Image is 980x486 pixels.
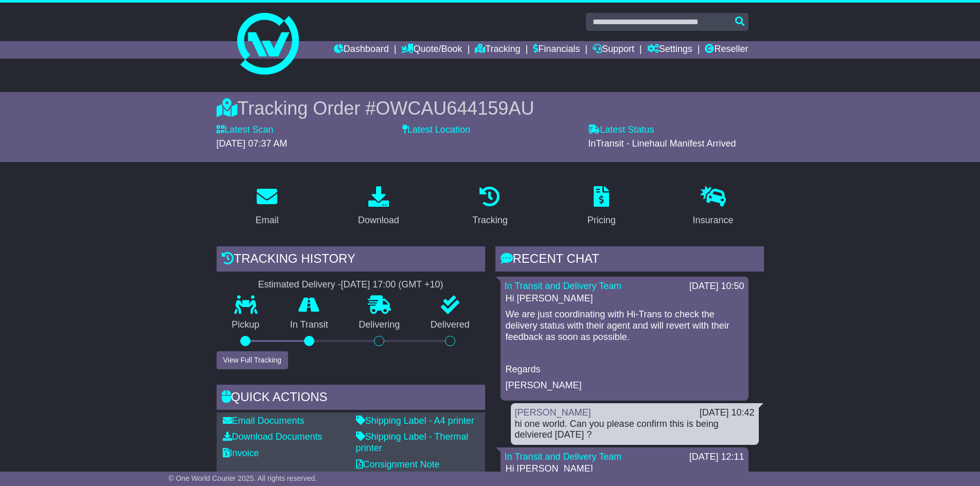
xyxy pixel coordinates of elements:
[169,474,317,482] span: © One World Courier 2025. All rights reserved.
[217,97,764,119] div: Tracking Order #
[217,385,485,412] div: Quick Actions
[217,351,288,369] button: View Full Tracking
[689,281,744,292] div: [DATE] 10:50
[376,98,534,119] span: OWCAU644159AU
[472,213,507,227] div: Tracking
[217,319,275,331] p: Pickup
[506,463,743,475] p: Hi [PERSON_NAME]
[505,452,622,462] a: In Transit and Delivery Team
[533,41,580,59] a: Financials
[506,293,743,304] p: Hi [PERSON_NAME]
[593,41,634,59] a: Support
[515,419,755,441] div: hi one world. Can you please confirm this is being delviered [DATE] ?
[506,309,743,343] p: We are just coordinating with Hi-Trans to check the delivery status with their agent and will rev...
[686,183,740,231] a: Insurance
[647,41,692,59] a: Settings
[351,183,406,231] a: Download
[705,41,748,59] a: Reseller
[588,124,654,136] label: Latest Status
[402,124,470,136] label: Latest Location
[358,213,399,227] div: Download
[341,279,443,291] div: [DATE] 17:00 (GMT +10)
[495,246,764,274] div: RECENT CHAT
[275,319,344,331] p: In Transit
[356,416,474,426] a: Shipping Label - A4 printer
[248,183,285,231] a: Email
[466,183,514,231] a: Tracking
[356,431,469,453] a: Shipping Label - Thermal printer
[475,41,520,59] a: Tracking
[588,138,736,149] span: InTransit - Linehaul Manifest Arrived
[693,213,734,227] div: Insurance
[223,448,259,458] a: Invoice
[217,138,288,149] span: [DATE] 07:37 AM
[223,431,323,442] a: Download Documents
[401,41,462,59] a: Quote/Book
[356,459,440,470] a: Consignment Note
[334,41,389,59] a: Dashboard
[217,124,274,136] label: Latest Scan
[505,281,622,291] a: In Transit and Delivery Team
[217,246,485,274] div: Tracking history
[581,183,622,231] a: Pricing
[217,279,485,291] div: Estimated Delivery -
[700,407,755,419] div: [DATE] 10:42
[255,213,278,227] div: Email
[689,452,744,463] div: [DATE] 12:11
[515,407,591,418] a: [PERSON_NAME]
[506,380,743,391] p: [PERSON_NAME]
[587,213,616,227] div: Pricing
[506,364,743,375] p: Regards
[223,416,305,426] a: Email Documents
[344,319,416,331] p: Delivering
[415,319,485,331] p: Delivered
